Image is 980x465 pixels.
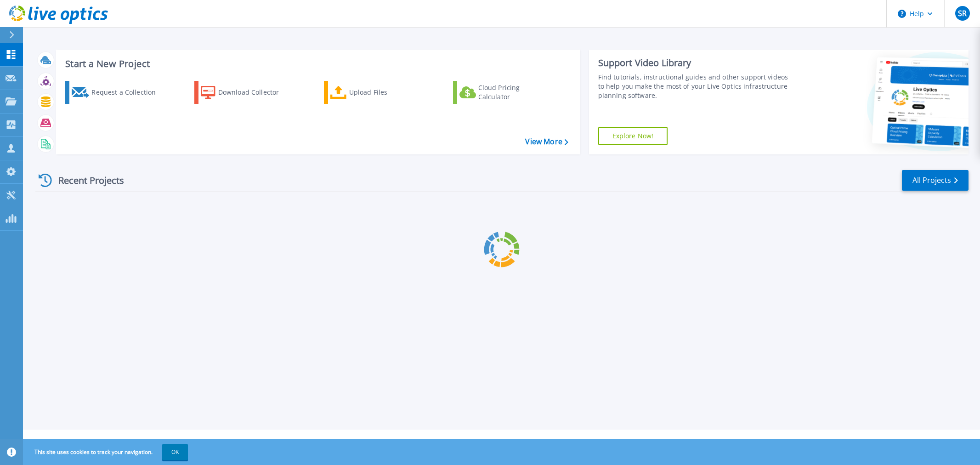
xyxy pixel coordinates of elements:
button: OK [162,444,188,460]
a: Download Collector [194,81,297,104]
a: Cloud Pricing Calculator [453,81,555,104]
div: Recent Projects [35,169,136,192]
a: Request a Collection [65,81,168,104]
span: SR [958,10,967,17]
a: Upload Files [324,81,426,104]
div: Support Video Library [598,57,793,69]
div: Cloud Pricing Calculator [478,83,552,102]
div: Find tutorials, instructional guides and other support videos to help you make the most of your L... [598,73,793,100]
a: All Projects [902,170,969,191]
div: Upload Files [349,83,423,102]
div: Request a Collection [91,83,165,102]
div: Download Collector [218,83,292,102]
a: Explore Now! [598,127,668,145]
a: View More [525,137,568,146]
span: This site uses cookies to track your navigation. [25,444,188,460]
h3: Start a New Project [65,59,568,69]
